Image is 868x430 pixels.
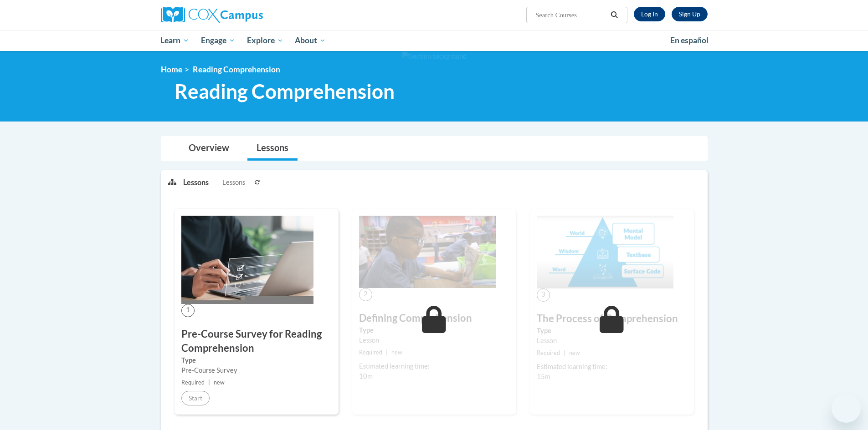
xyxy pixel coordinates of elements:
label: Type [537,326,687,336]
a: Explore [241,30,289,51]
span: new [391,349,402,356]
span: | [208,379,210,386]
iframe: Button to launch messaging window [832,394,861,423]
h3: Defining Comprehension [359,311,509,325]
h3: The Process of Comprehension [537,312,687,326]
span: new [569,349,580,356]
a: About [289,30,332,51]
img: Cox Campus [161,7,263,23]
span: Required [359,349,382,356]
a: Log In [634,7,665,21]
span: Reading Comprehension [193,65,280,74]
span: Required [181,379,205,386]
span: Reading Comprehension [175,79,395,103]
div: Estimated learning time: [359,361,509,371]
div: Estimated learning time: [537,362,687,372]
div: Main menu [147,30,721,51]
a: Cox Campus [161,7,334,23]
span: new [214,379,225,386]
p: Lessons [183,177,209,187]
span: Lessons [222,177,245,187]
span: 2 [359,288,372,301]
a: Overview [180,137,238,161]
span: 3 [537,288,550,302]
div: Lesson [359,335,509,345]
img: Section background [402,51,467,61]
span: | [386,349,388,356]
span: Explore [247,35,283,46]
img: Course Image [537,216,673,288]
span: 15m [537,373,550,380]
a: Engage [195,30,241,51]
div: Lesson [537,336,687,346]
span: About [295,35,326,46]
span: 10m [359,372,373,380]
a: Register [672,7,708,21]
a: Home [161,65,182,74]
img: Course Image [359,216,496,288]
label: Type [359,325,509,335]
input: Search Courses [534,10,607,20]
button: Start [181,391,210,405]
span: | [564,349,565,356]
div: Pre-Course Survey [181,365,332,375]
span: En español [670,35,709,45]
span: Required [537,349,560,356]
span: Learn [160,35,189,46]
a: Lessons [247,137,298,161]
span: Engage [201,35,235,46]
a: Learn [155,30,195,51]
button: Search [607,10,621,20]
span: 1 [181,304,195,317]
a: En español [664,31,714,50]
img: Course Image [181,216,313,304]
h3: Pre-Course Survey for Reading Comprehension [181,327,332,355]
label: Type [181,355,332,365]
